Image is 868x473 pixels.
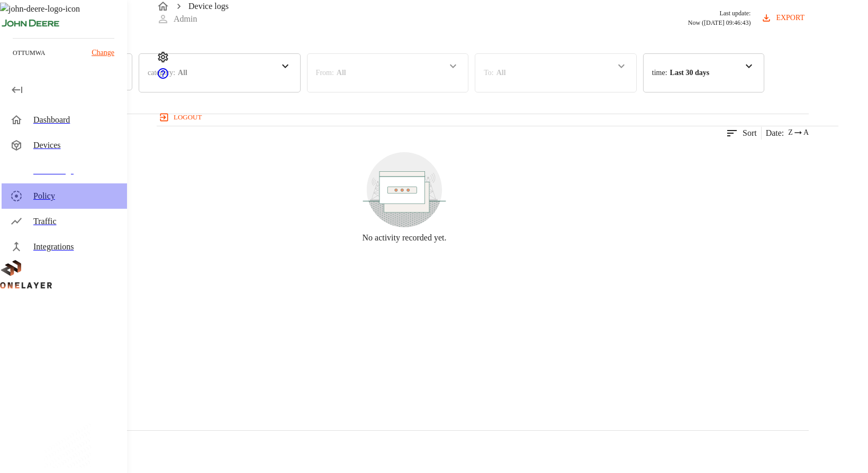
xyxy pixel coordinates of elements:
[174,13,197,25] p: Admin
[362,231,446,244] p: No activity recorded yet.
[803,127,809,138] span: A
[157,72,169,81] span: Support Portal
[157,109,206,126] button: logout
[157,109,838,126] a: logout
[766,127,784,140] p: Date :
[157,72,169,81] a: onelayer-support
[788,127,793,138] span: Z
[743,127,757,140] p: Sort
